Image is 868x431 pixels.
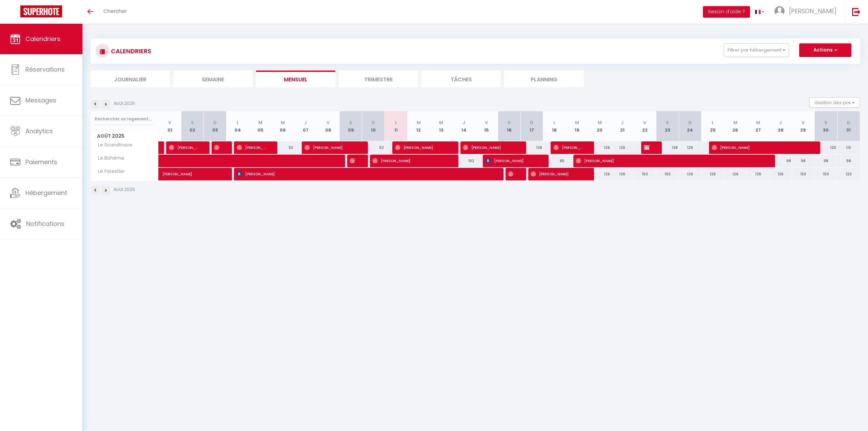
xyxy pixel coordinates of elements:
[779,119,782,126] abbr: J
[508,168,515,180] span: [PERSON_NAME]
[702,168,724,180] div: 126
[91,131,158,141] span: Août 2025
[774,6,785,16] img: ...
[339,71,418,87] li: Trimestre
[168,119,171,126] abbr: V
[543,111,566,141] th: 18
[95,113,155,125] input: Rechercher un logement...
[462,119,465,126] abbr: J
[643,119,646,126] abbr: V
[588,111,611,141] th: 20
[226,111,249,141] th: 04
[837,111,860,141] th: 31
[317,111,340,141] th: 08
[25,189,67,197] span: Hébergement
[173,71,253,87] li: Semaine
[385,111,408,141] th: 11
[395,119,397,126] abbr: L
[237,119,239,126] abbr: L
[463,141,515,154] span: [PERSON_NAME]
[769,111,792,141] th: 28
[656,111,679,141] th: 23
[799,43,851,57] button: Actions
[25,127,53,135] span: Analytics
[792,155,815,167] div: 98
[756,119,760,126] abbr: M
[733,119,737,126] abbr: M
[237,141,267,154] span: [PERSON_NAME]
[258,119,262,126] abbr: M
[852,7,861,16] img: logout
[809,97,860,107] button: Gestion des prix
[837,141,860,154] div: 110
[598,119,602,126] abbr: M
[644,141,651,154] span: [PERSON_NAME]
[20,5,62,17] img: Super Booking
[327,119,330,126] abbr: V
[566,111,588,141] th: 19
[553,141,583,154] span: [PERSON_NAME]
[204,111,226,141] th: 03
[724,111,747,141] th: 26
[485,119,488,126] abbr: V
[747,111,769,141] th: 27
[656,141,679,154] div: 138
[611,141,634,154] div: 126
[504,71,584,87] li: Planning
[814,141,837,154] div: 120
[103,7,127,15] span: Chercher
[114,100,135,107] p: Août 2025
[769,155,792,167] div: 98
[724,168,747,180] div: 126
[439,119,443,126] abbr: M
[362,111,385,141] th: 10
[679,111,702,141] th: 24
[304,119,307,126] abbr: J
[712,119,714,126] abbr: L
[453,155,475,167] div: 102
[837,168,860,180] div: 120
[530,119,533,126] abbr: D
[169,141,199,154] span: [PERSON_NAME]
[656,168,679,180] div: 150
[213,119,217,126] abbr: D
[430,111,453,141] th: 13
[679,168,702,180] div: 126
[350,154,357,167] span: [PERSON_NAME]
[712,141,809,154] span: [PERSON_NAME]
[372,154,447,167] span: [PERSON_NAME]
[417,119,421,126] abbr: M
[634,111,656,141] th: 22
[294,111,317,141] th: 07
[724,43,789,57] button: Filtrer par hébergement
[114,187,135,193] p: Août 2025
[372,119,375,126] abbr: D
[824,119,827,126] abbr: S
[26,219,64,228] span: Notifications
[486,154,538,167] span: [PERSON_NAME]
[634,168,656,180] div: 150
[498,111,520,141] th: 16
[814,155,837,167] div: 98
[25,158,57,166] span: Paiements
[688,119,692,126] abbr: D
[520,141,543,154] div: 126
[272,141,294,154] div: 92
[508,119,511,126] abbr: S
[92,168,126,175] span: Le Forestier
[702,111,724,141] th: 25
[475,111,498,141] th: 15
[159,168,181,181] a: [PERSON_NAME]
[25,96,56,104] span: Messages
[814,111,837,141] th: 30
[249,111,272,141] th: 05
[191,119,194,126] abbr: S
[453,111,475,141] th: 14
[25,65,65,74] span: Réservations
[531,168,583,180] span: [PERSON_NAME]
[792,168,815,180] div: 150
[304,141,357,154] span: [PERSON_NAME]
[575,119,579,126] abbr: M
[588,168,611,180] div: 126
[25,35,60,43] span: Calendriers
